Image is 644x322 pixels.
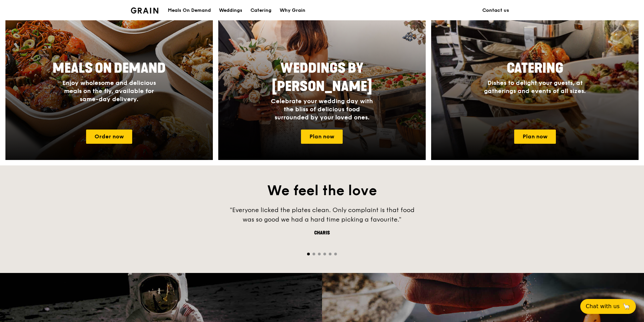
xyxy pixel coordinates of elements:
span: Weddings by [PERSON_NAME] [272,60,372,95]
a: Why Grain [276,0,309,21]
div: Weddings [219,0,242,21]
span: Enjoy wholesome and delicious meals on the fly, available for same-day delivery. [62,79,156,103]
span: Chat with us [586,302,620,310]
span: 🦙 [622,302,630,310]
a: Catering [246,0,276,21]
img: Grain [131,7,158,14]
span: Go to slide 5 [329,253,331,255]
span: Go to slide 2 [313,253,315,255]
a: Weddings [215,0,246,21]
span: Go to slide 1 [307,253,310,255]
span: Go to slide 4 [323,253,326,255]
a: Order now [86,130,132,144]
div: Charis [220,230,424,236]
div: Catering [250,0,271,21]
div: "Everyone licked the plates clean. Only complaint is that food was so good we had a hard time pic... [220,205,424,224]
span: Dishes to delight your guests, at gatherings and events of all sizes. [484,79,586,95]
a: Plan now [301,130,343,144]
span: Go to slide 3 [318,253,321,255]
span: Celebrate your wedding day with the bliss of delicious food surrounded by your loved ones. [271,97,373,121]
span: Meals On Demand [53,60,166,76]
div: Meals On Demand [168,0,211,21]
span: Go to slide 6 [334,253,337,255]
span: Catering [507,60,563,76]
a: Contact us [478,0,513,21]
div: Why Grain [280,0,305,21]
button: Chat with us🦙 [580,299,636,314]
a: Plan now [514,130,556,144]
